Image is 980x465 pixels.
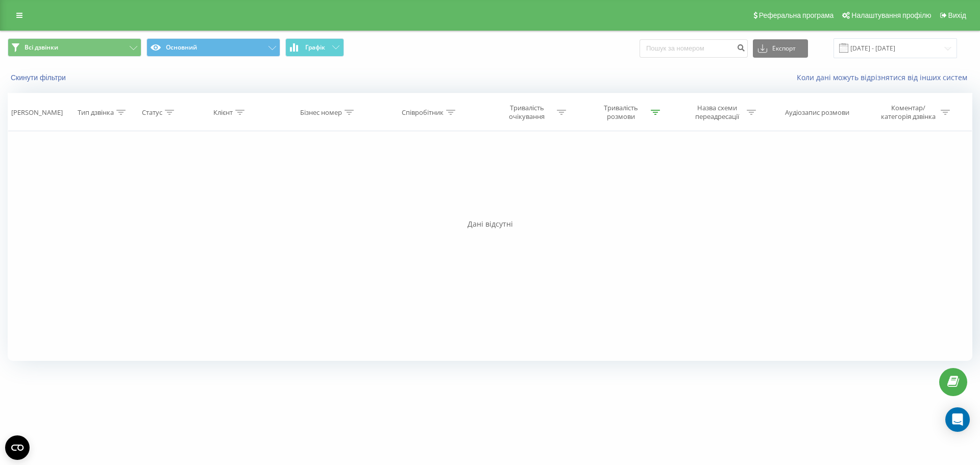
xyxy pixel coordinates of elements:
[78,108,114,117] div: Тип дзвінка
[285,38,344,57] button: Графік
[797,72,972,82] a: Коли дані можуть відрізнятися вiд інших систем
[948,11,966,19] span: Вихід
[945,407,970,432] div: Open Intercom Messenger
[690,104,744,121] div: Назва схеми переадресації
[785,108,849,117] div: Аудіозапис розмови
[640,39,748,58] input: Пошук за номером
[142,108,162,117] div: Статус
[594,104,648,121] div: Тривалість розмови
[402,108,444,117] div: Співробітник
[8,73,71,82] button: Скинути фільтри
[11,108,63,117] div: [PERSON_NAME]
[8,38,141,57] button: Всі дзвінки
[878,104,938,121] div: Коментар/категорія дзвінка
[5,435,30,460] button: Open CMP widget
[753,39,808,58] button: Експорт
[8,219,972,229] div: Дані відсутні
[24,43,58,52] span: Всі дзвінки
[500,104,554,121] div: Тривалість очікування
[146,38,280,57] button: Основний
[213,108,233,117] div: Клієнт
[759,11,834,19] span: Реферальна програма
[851,11,931,19] span: Налаштування профілю
[300,108,342,117] div: Бізнес номер
[305,44,325,51] span: Графік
